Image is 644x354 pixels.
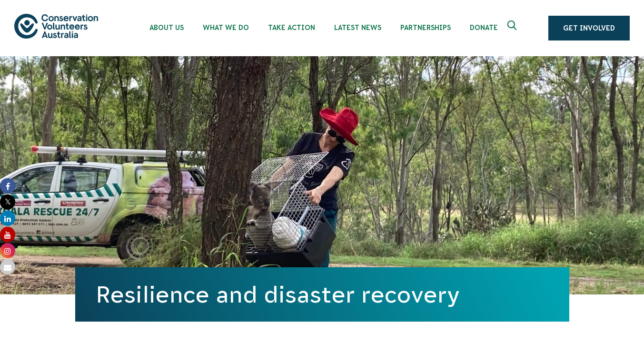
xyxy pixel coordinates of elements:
[470,24,498,31] span: Donate
[334,24,381,31] span: Latest News
[507,20,519,36] span: Expand search box
[400,24,451,31] span: Partnerships
[268,24,315,31] span: Take Action
[502,17,525,40] button: Expand search box Close search box
[149,24,184,31] span: About Us
[548,16,630,40] a: Get Involved
[203,24,249,31] span: What We Do
[14,14,98,38] img: logo.svg
[96,282,548,307] h1: Resilience and disaster recovery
